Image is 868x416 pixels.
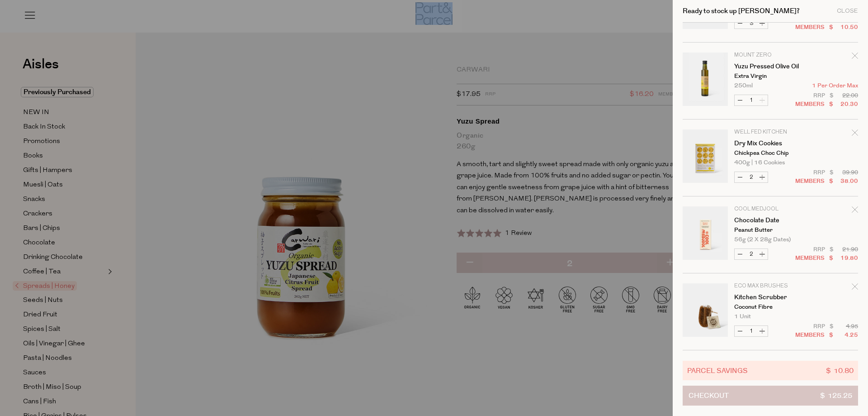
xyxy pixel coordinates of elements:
span: Checkout [689,386,729,405]
span: $ 10.80 [826,365,854,376]
div: Close [837,8,858,14]
span: $ 125.25 [820,386,852,405]
p: Mount Zero [734,53,804,58]
p: Chickpea Choc Chip [734,150,804,156]
span: 56g (2 x 28g Dates) [734,237,791,243]
p: Eco Max Brushes [734,283,804,289]
a: Dry Mix Cookies [734,140,804,147]
div: Remove Dry Mix Cookies [852,128,858,140]
input: QTY Organic Black Rice Cakes [745,18,757,29]
span: 1 Per Order Max [812,83,858,89]
span: 400g | 16 Cookies [734,160,785,166]
p: Extra Virgin [734,73,804,79]
a: Yuzu Pressed Olive Oil [734,63,804,70]
button: Checkout$ 125.25 [683,386,858,406]
a: Chocolate Date [734,217,804,224]
span: 1 Unit [734,314,751,320]
p: Well Fed Kitchen [734,129,804,135]
p: Peanut Butter [734,227,804,233]
input: QTY Chocolate Date [745,249,757,259]
div: Remove Kitchen Scrubber [852,282,858,294]
p: Cool Medjool [734,206,804,212]
a: Kitchen Scrubber [734,294,804,301]
div: Remove Yuzu Pressed Olive Oil [852,51,858,63]
div: Remove Chocolate Date [852,205,858,217]
h2: Ready to stock up [PERSON_NAME]? [683,8,800,14]
span: Parcel Savings [687,365,748,376]
span: 250ml [734,83,753,89]
input: QTY Kitchen Scrubber [745,326,757,336]
input: QTY Dry Mix Cookies [745,172,757,182]
input: QTY Yuzu Pressed Olive Oil [745,95,757,105]
p: Coconut Fibre [734,304,804,310]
